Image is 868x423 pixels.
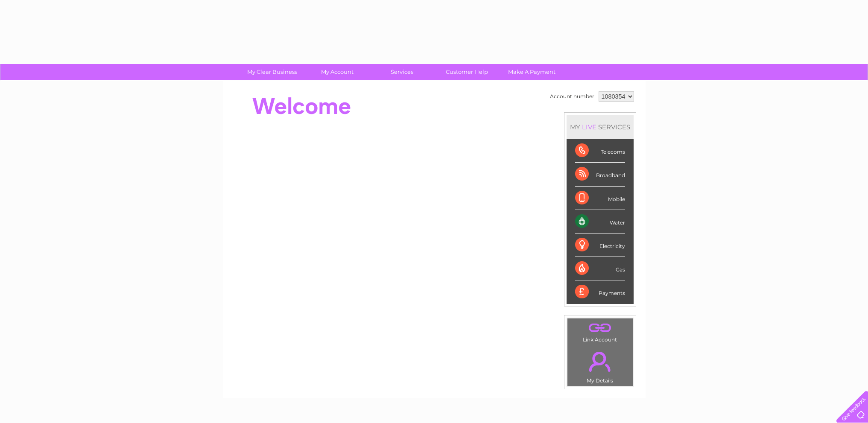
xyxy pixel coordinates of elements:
div: Electricity [575,233,625,257]
a: My Account [302,64,372,80]
a: Make A Payment [497,64,567,80]
td: Link Account [567,318,633,345]
div: Mobile [575,187,625,210]
a: Customer Help [432,64,502,80]
div: Gas [575,257,625,280]
td: My Details [567,344,633,386]
a: . [570,347,631,376]
div: MY SERVICES [567,115,634,139]
div: Telecoms [575,139,625,163]
div: LIVE [580,123,598,131]
a: Services [367,64,437,80]
div: Payments [575,280,625,303]
a: . [570,321,631,335]
td: Account number [548,89,596,104]
a: My Clear Business [237,64,307,80]
div: Water [575,210,625,233]
div: Broadband [575,163,625,186]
